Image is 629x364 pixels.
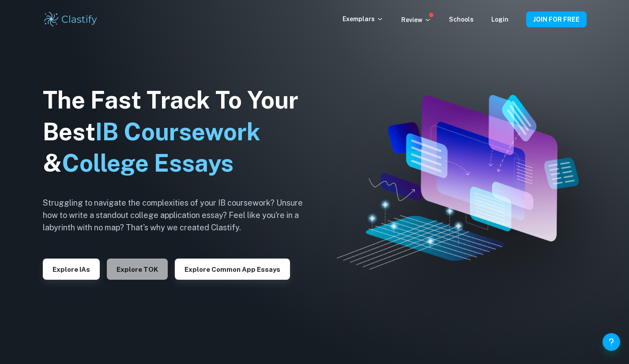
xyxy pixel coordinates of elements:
[526,11,587,27] button: JOIN FOR FREE
[62,149,234,177] span: College Essays
[603,333,620,351] button: Help and Feedback
[107,259,168,280] button: Explore TOK
[43,84,316,180] h1: The Fast Track To Your Best &
[43,265,100,273] a: Explore IAs
[175,265,290,273] a: Explore Common App essays
[343,14,384,24] p: Exemplars
[43,197,316,234] h6: Struggling to navigate the complexities of your IB coursework? Unsure how to write a standout col...
[43,259,100,280] button: Explore IAs
[107,265,168,273] a: Explore TOK
[175,259,290,280] button: Explore Common App essays
[95,118,260,146] span: IB Coursework
[401,15,431,25] p: Review
[43,11,99,28] img: Clastify logo
[337,95,579,270] img: Clastify hero
[491,16,508,23] a: Login
[449,16,474,23] a: Schools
